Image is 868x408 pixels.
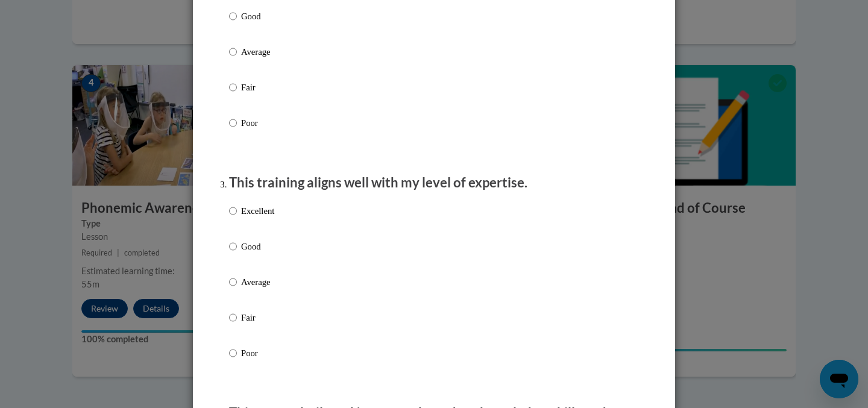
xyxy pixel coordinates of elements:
[229,174,639,192] p: This training aligns well with my level of expertise.
[241,240,274,253] p: Good
[229,204,237,218] input: Excellent
[241,45,274,58] p: Average
[229,10,237,23] input: Good
[229,347,237,360] input: Poor
[241,204,274,218] p: Excellent
[241,347,274,360] p: Poor
[241,81,274,94] p: Fair
[241,116,274,130] p: Poor
[241,311,274,324] p: Fair
[229,311,237,324] input: Fair
[229,116,237,130] input: Poor
[229,45,237,58] input: Average
[229,275,237,289] input: Average
[229,81,237,94] input: Fair
[241,275,274,289] p: Average
[241,10,274,23] p: Good
[229,240,237,253] input: Good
